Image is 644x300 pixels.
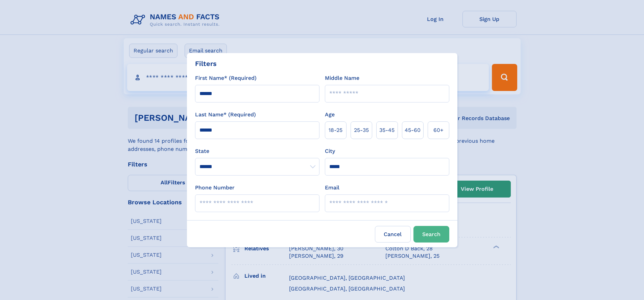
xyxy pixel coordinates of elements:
[325,147,335,155] label: City
[195,147,319,155] label: State
[195,59,217,69] div: Filters
[405,126,421,134] span: 45‑60
[354,126,369,134] span: 25‑35
[329,126,342,134] span: 18‑25
[325,74,359,82] label: Middle Name
[375,226,411,243] label: Cancel
[433,126,444,134] span: 60+
[379,126,395,134] span: 35‑45
[413,226,449,243] button: Search
[325,111,335,119] label: Age
[195,74,257,82] label: First Name* (Required)
[325,184,339,192] label: Email
[195,184,235,192] label: Phone Number
[195,111,256,119] label: Last Name* (Required)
